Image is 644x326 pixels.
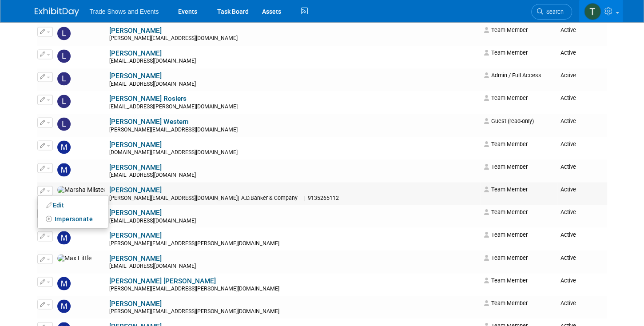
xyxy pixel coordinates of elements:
button: Impersonate [42,213,98,225]
img: Tiff Wagner [584,3,601,20]
span: Active [561,208,576,215]
div: [PERSON_NAME][EMAIL_ADDRESS][PERSON_NAME][DOMAIN_NAME] [109,308,478,315]
a: Search [531,4,572,20]
span: Active [561,49,576,56]
span: Team Member [484,277,527,283]
span: | [304,195,306,201]
span: Active [561,27,576,33]
a: [PERSON_NAME] [109,208,162,216]
span: Active [561,117,576,124]
span: Active [561,186,576,192]
span: Trade Shows and Events [90,8,159,15]
div: [DOMAIN_NAME][EMAIL_ADDRESS][DOMAIN_NAME] [109,149,478,156]
span: Team Member [484,95,527,101]
span: Active [561,254,576,261]
span: Team Member [484,208,527,215]
img: Manna Suzuki [57,140,71,154]
a: [PERSON_NAME] [109,186,162,194]
span: Active [561,140,576,147]
span: Team Member [484,299,527,306]
a: [PERSON_NAME] [109,163,162,171]
div: [EMAIL_ADDRESS][DOMAIN_NAME] [109,262,478,270]
div: [EMAIL_ADDRESS][PERSON_NAME][DOMAIN_NAME] [109,103,478,111]
img: McKenna McCormick [57,277,71,290]
span: 9135265112 [306,195,342,201]
img: Liz Meitus [57,72,71,85]
span: Active [561,277,576,283]
div: [PERSON_NAME][EMAIL_ADDRESS][PERSON_NAME][DOMAIN_NAME] [109,240,478,247]
div: [EMAIL_ADDRESS][DOMAIN_NAME] [109,58,478,65]
a: [PERSON_NAME] Rosiers [109,95,187,103]
span: Team Member [484,186,527,192]
span: Active [561,163,576,170]
span: Team Member [484,163,527,170]
span: Team Member [484,49,527,56]
a: [PERSON_NAME] [109,231,162,239]
div: [PERSON_NAME][EMAIL_ADDRESS][DOMAIN_NAME] [109,35,478,42]
div: [EMAIL_ADDRESS][DOMAIN_NAME] [109,171,478,179]
a: [PERSON_NAME] [109,140,162,148]
a: [PERSON_NAME] [109,49,162,57]
a: [PERSON_NAME] [PERSON_NAME] [109,277,216,285]
img: Laurie Coe [57,27,71,40]
img: Mark Thackeray [57,163,71,176]
img: Meghan McCloskey [57,299,71,313]
img: Maurice Vincent [57,231,71,244]
img: ExhibitDay [35,8,79,16]
a: [PERSON_NAME] Western [109,117,189,125]
a: [PERSON_NAME] [109,27,162,35]
span: Active [561,299,576,306]
div: [PERSON_NAME][EMAIL_ADDRESS][DOMAIN_NAME] [109,126,478,133]
img: Lizzie Des Rosiers [57,95,71,108]
span: Impersonate [55,215,93,222]
div: [EMAIL_ADDRESS][DOMAIN_NAME] [109,81,478,88]
span: Team Member [484,254,527,261]
a: [PERSON_NAME] [109,254,162,262]
span: Active [561,72,576,79]
span: Team Member [484,231,527,238]
img: Levar Battle [57,49,71,63]
div: [EMAIL_ADDRESS][DOMAIN_NAME] [109,217,478,224]
span: Active [561,231,576,238]
span: Guest (read-only) [484,117,533,124]
span: Team Member [484,27,527,33]
div: [PERSON_NAME][EMAIL_ADDRESS][DOMAIN_NAME] [109,195,478,202]
span: A.D.Banker & Company [239,195,300,201]
span: Admin / Full Access [484,72,541,79]
img: Max Little [57,254,91,262]
span: | [238,195,239,201]
a: [PERSON_NAME] [109,299,162,307]
span: Active [561,95,576,101]
img: Lynda Western [57,117,71,131]
span: Team Member [484,140,527,147]
a: Edit [38,199,108,211]
img: Marsha Milstead [57,186,105,194]
a: [PERSON_NAME] [109,72,162,80]
div: [PERSON_NAME][EMAIL_ADDRESS][PERSON_NAME][DOMAIN_NAME] [109,285,478,292]
span: Search [543,8,564,15]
